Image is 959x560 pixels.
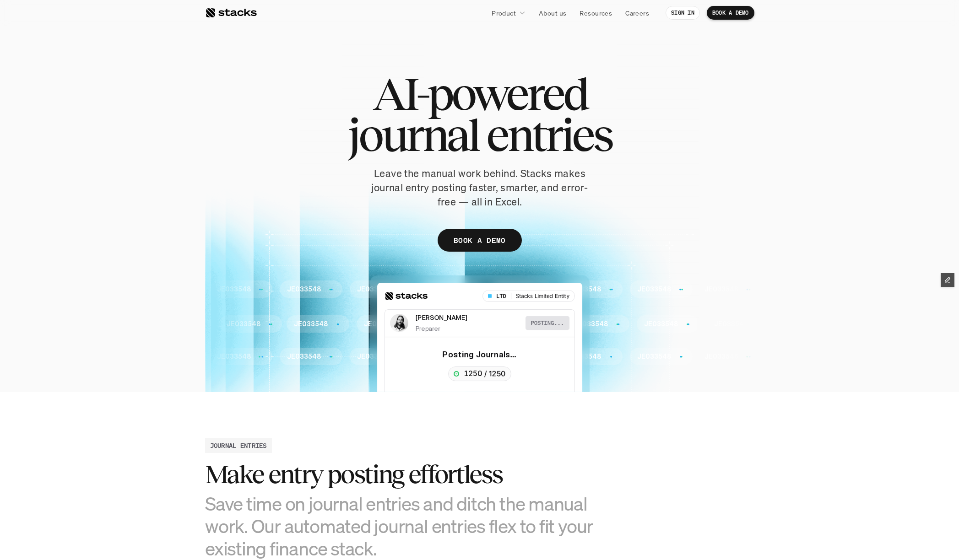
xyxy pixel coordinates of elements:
span: AI-powered [373,73,587,114]
p: BOOK A DEMO [712,10,749,16]
span: journal [348,114,478,156]
p: JE033548 [427,285,461,293]
a: BOOK A DEMO [707,6,754,20]
p: BOOK A DEMO [454,234,506,247]
button: Edit Framer Content [941,273,954,287]
p: JE033548 [357,353,391,361]
a: BOOK A DEMO [438,229,522,252]
p: JE033548 [357,285,391,293]
p: Careers [625,8,649,18]
p: About us [539,8,566,18]
p: JE033548 [567,285,601,293]
h2: JOURNAL ENTRIES [210,441,267,450]
p: JE033548 [434,320,468,328]
p: JE033548 [504,320,538,328]
p: JE033548 [567,353,601,361]
p: JE033548 [294,320,328,328]
p: JE033548 [714,320,748,328]
a: Resources [574,5,618,21]
p: JE033548 [287,353,321,361]
p: JE033548 [497,285,531,293]
p: JE033548 [227,320,260,328]
p: JE033548 [704,353,738,361]
p: JE033548 [637,353,671,361]
p: Resources [580,8,612,18]
a: SIGN IN [666,6,700,20]
a: About us [533,5,572,21]
p: JE033548 [217,285,251,293]
p: JE033548 [644,320,678,328]
h2: Make entry posting effortless [205,460,617,489]
p: SIGN IN [671,10,694,16]
p: Product [492,8,516,18]
p: JE033548 [364,320,398,328]
p: JE033548 [427,353,461,361]
p: JE033548 [574,320,608,328]
a: Careers [620,5,655,21]
p: JE033548 [497,353,531,361]
p: JE033548 [637,285,671,293]
p: JE033548 [217,353,251,361]
p: JE033548 [287,285,321,293]
p: JE033548 [704,285,738,293]
h3: Save time on journal entries and ditch the manual work. Our automated journal entries flex to fit... [205,492,617,560]
a: Privacy Policy [108,174,148,181]
span: entries [486,114,612,156]
p: Leave the manual work behind. Stacks makes journal entry posting faster, smarter, and error-free ... [365,167,594,209]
